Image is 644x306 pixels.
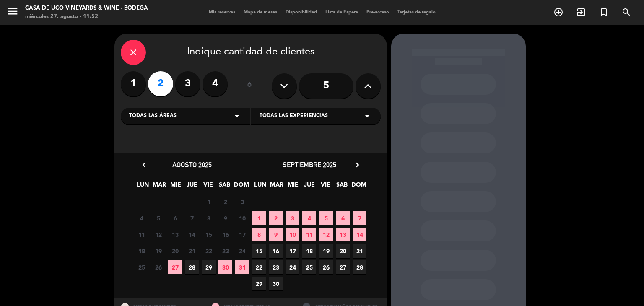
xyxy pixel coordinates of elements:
span: 5 [151,211,165,225]
span: 3 [235,195,249,209]
label: 1 [121,71,146,96]
span: 29 [202,260,216,274]
span: Tarjetas de regalo [393,10,440,15]
span: 9 [269,228,283,241]
span: 23 [218,244,232,258]
span: 13 [336,228,350,241]
span: 20 [168,244,182,258]
span: 4 [302,211,316,225]
span: 24 [235,244,249,258]
span: 18 [135,244,148,258]
span: 7 [185,211,199,225]
span: SAB [335,180,349,194]
span: 23 [269,260,283,274]
span: 21 [185,244,199,258]
span: 27 [336,260,350,274]
span: 19 [151,244,165,258]
span: 25 [302,260,316,274]
span: MIE [169,180,182,194]
span: 20 [336,244,350,258]
span: 3 [286,211,299,225]
span: 10 [235,211,249,225]
span: JUE [185,180,199,194]
i: close [128,47,138,57]
label: 2 [148,71,173,96]
span: Todas las experiencias [260,112,328,120]
span: 2 [218,195,232,209]
span: DOM [234,180,248,194]
span: 22 [252,260,266,274]
span: 28 [353,260,366,274]
span: 2 [269,211,283,225]
span: 6 [336,211,350,225]
i: chevron_right [353,161,362,169]
span: Disponibilidad [281,10,321,15]
span: 17 [235,228,249,241]
label: 3 [175,71,200,96]
span: 16 [218,228,232,241]
span: 8 [202,211,216,225]
span: 10 [286,228,299,241]
span: MAR [270,180,283,194]
span: 5 [319,211,333,225]
span: 16 [269,244,283,258]
span: 26 [319,260,333,274]
span: 8 [252,228,266,241]
i: search [621,7,631,17]
i: add_circle_outline [553,7,563,17]
span: 30 [269,277,283,290]
span: SAB [218,180,231,194]
span: 25 [135,260,148,274]
span: 13 [168,228,182,241]
span: 6 [168,211,182,225]
span: Mapa de mesas [239,10,281,15]
span: 1 [202,195,216,209]
span: agosto 2025 [172,161,212,169]
i: chevron_left [140,161,148,169]
span: septiembre 2025 [283,161,336,169]
span: 18 [302,244,316,258]
span: 15 [202,228,216,241]
span: MIE [286,180,300,194]
span: 28 [185,260,199,274]
i: arrow_drop_down [362,111,372,121]
span: 30 [218,260,232,274]
i: exit_to_app [576,7,586,17]
span: JUE [302,180,316,194]
span: Todas las áreas [129,112,177,120]
span: 15 [252,244,266,258]
span: 9 [218,211,232,225]
span: 29 [252,277,266,290]
i: turned_in_not [599,7,609,17]
button: menu [6,5,19,21]
span: Mis reservas [205,10,239,15]
span: 26 [151,260,165,274]
span: MAR [152,180,166,194]
span: Pre-acceso [362,10,393,15]
span: LUN [253,180,267,194]
div: miércoles 27. agosto - 11:52 [25,13,148,21]
span: LUN [136,180,150,194]
span: VIE [319,180,332,194]
i: arrow_drop_down [232,111,242,121]
span: 12 [151,228,165,241]
span: DOM [351,180,365,194]
span: 11 [302,228,316,241]
span: 27 [168,260,182,274]
span: 22 [202,244,216,258]
span: 4 [135,211,148,225]
span: 11 [135,228,148,241]
span: 14 [185,228,199,241]
label: 4 [203,71,228,96]
span: 21 [353,244,366,258]
div: Indique cantidad de clientes [121,40,381,65]
span: 31 [235,260,249,274]
span: 17 [286,244,299,258]
span: 14 [353,228,366,241]
span: VIE [201,180,215,194]
i: menu [6,5,19,18]
span: 7 [353,211,366,225]
span: 1 [252,211,266,225]
span: 24 [286,260,299,274]
span: 12 [319,228,333,241]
